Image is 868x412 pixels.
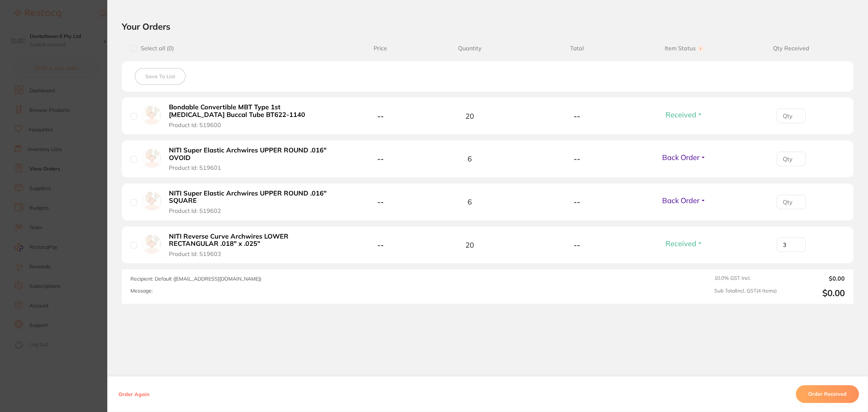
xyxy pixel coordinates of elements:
[122,21,854,32] h2: Your Orders
[714,288,777,298] span: Sub Total Incl. GST ( 4 Items)
[377,112,384,121] b: --
[169,147,332,161] b: NITI Super Elastic Archwires UPPER ROUND .016" OVOID
[665,239,696,248] span: Received
[142,149,161,168] img: NITI Super Elastic Archwires UPPER ROUND .016" OVOID
[777,152,806,166] input: Qty
[137,45,174,52] span: Select all ( 0 )
[142,235,161,253] img: NITI Reverse Curve Archwires LOWER RECTANGULAR .018" x .025"
[416,45,523,52] span: Quantity
[465,241,474,249] span: 20
[377,240,384,249] b: --
[169,190,332,205] b: NITI Super Elastic Archwires UPPER ROUND .016" SQUARE
[169,233,332,248] b: NITI Reverse Curve Archwires LOWER RECTANGULAR .018" x .025"
[169,251,221,257] span: Product Id: 519603
[523,241,631,249] b: --
[345,45,416,52] span: Price
[523,112,631,120] b: --
[169,207,221,214] span: Product Id: 519602
[663,110,705,119] button: Received
[142,192,161,210] img: NITI Super Elastic Archwires UPPER ROUND .016" SQUARE
[167,189,334,215] button: NITI Super Elastic Archwires UPPER ROUND .016" SQUARE Product Id: 519602
[116,391,151,398] button: Order Again
[777,237,806,252] input: Qty
[468,198,472,206] span: 6
[169,104,332,118] b: Bondable Convertible MBT Type 1st [MEDICAL_DATA] Buccal Tube BT622-1140
[738,45,845,52] span: Qty Received
[660,153,708,162] button: Back Order
[167,232,334,258] button: NITI Reverse Curve Archwires LOWER RECTANGULAR .018" x .025" Product Id: 519603
[169,164,221,171] span: Product Id: 519601
[377,197,384,206] b: --
[130,276,261,282] span: Recipient: Default ( [EMAIL_ADDRESS][DOMAIN_NAME] )
[523,45,631,52] span: Total
[777,109,806,123] input: Qty
[631,45,738,52] span: Item Status
[377,154,384,163] b: --
[130,288,153,294] label: Message:
[665,110,696,119] span: Received
[523,155,631,163] b: --
[662,153,699,162] span: Back Order
[782,275,845,282] output: $0.00
[167,103,334,129] button: Bondable Convertible MBT Type 1st [MEDICAL_DATA] Buccal Tube BT622-1140 Product Id: 519600
[169,122,221,128] span: Product Id: 519600
[714,275,777,282] span: 10.0 % GST Incl.
[523,198,631,206] b: --
[796,385,859,403] button: Order Received
[465,112,474,120] span: 20
[782,288,845,298] output: $0.00
[468,155,472,163] span: 6
[777,195,806,209] input: Qty
[660,196,708,205] button: Back Order
[135,68,186,85] button: Save To List
[662,196,699,205] span: Back Order
[167,146,334,172] button: NITI Super Elastic Archwires UPPER ROUND .016" OVOID Product Id: 519601
[142,106,161,125] img: Bondable Convertible MBT Type 1st Molar Buccal Tube BT622-1140
[663,239,705,248] button: Received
